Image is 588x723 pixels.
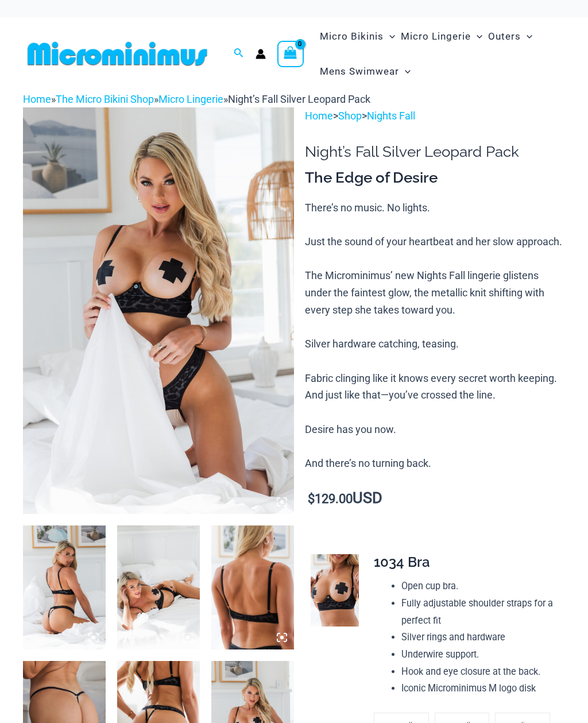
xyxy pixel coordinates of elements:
span: Night’s Fall Silver Leopard Pack [228,93,370,105]
span: Menu Toggle [399,57,411,86]
img: Nights Fall Silver Leopard 1036 Bra 6046 Thong [117,525,200,649]
li: Open cup bra. [401,578,555,595]
a: OutersMenu ToggleMenu Toggle [485,19,535,54]
h1: Night’s Fall Silver Leopard Pack [305,143,565,161]
p: USD [305,490,565,508]
a: Search icon link [234,47,244,61]
img: Nights Fall Silver Leopard 1036 Bra 6046 Thong [23,107,294,514]
span: Micro Bikinis [320,22,384,51]
span: Menu Toggle [384,22,395,51]
a: Micro LingerieMenu ToggleMenu Toggle [398,19,485,54]
img: Nights Fall Silver Leopard 1036 Bra [311,554,359,627]
li: Silver rings and hardware [401,629,555,646]
span: » » » [23,93,370,105]
img: MM SHOP LOGO FLAT [23,41,212,67]
img: Nights Fall Silver Leopard 1036 Bra [211,525,294,649]
a: Home [23,93,51,105]
img: Nights Fall Silver Leopard 1036 Bra 6046 Thong [23,525,106,649]
p: There’s no music. No lights. Just the sound of your heartbeat and her slow approach. The Micromin... [305,199,565,472]
span: Mens Swimwear [320,57,399,86]
li: Iconic Microminimus M logo disk [401,680,555,697]
span: Micro Lingerie [401,22,471,51]
li: Hook and eye closure at the back. [401,663,555,681]
h3: The Edge of Desire [305,168,565,188]
a: Micro Lingerie [158,93,223,105]
a: Nights Fall [367,110,415,122]
a: View Shopping Cart, empty [277,41,304,67]
li: Fully adjustable shoulder straps for a perfect fit [401,595,555,629]
span: Outers [488,22,521,51]
span: 1034 Bra [374,554,430,570]
a: The Micro Bikini Shop [56,93,154,105]
span: $ [308,492,315,506]
span: Menu Toggle [521,22,532,51]
nav: Site Navigation [315,17,565,91]
a: Mens SwimwearMenu ToggleMenu Toggle [317,54,413,89]
a: Home [305,110,333,122]
a: Account icon link [256,49,266,59]
span: Menu Toggle [471,22,482,51]
li: Underwire support. [401,646,555,663]
bdi: 129.00 [308,492,353,506]
a: Shop [338,110,362,122]
p: > > [305,107,565,125]
a: Micro BikinisMenu ToggleMenu Toggle [317,19,398,54]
